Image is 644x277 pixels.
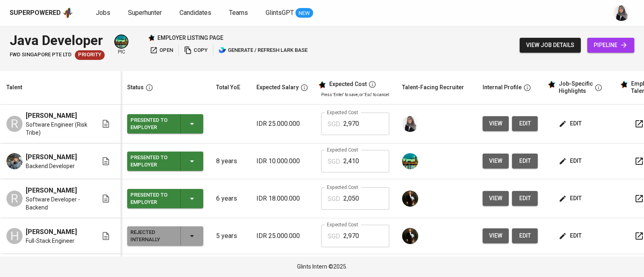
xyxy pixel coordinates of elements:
span: generate / refresh lark base [219,46,308,55]
span: edit [518,156,531,166]
button: Rejected Internally [127,226,203,246]
span: [PERSON_NAME] [26,152,77,162]
p: IDR 25.000.000 [256,231,308,241]
span: edit [518,193,531,203]
p: IDR 10.000.000 [256,156,308,166]
span: Software Developer - Backend [26,195,88,211]
div: Talent-Facing Recruiter [402,82,464,92]
span: FWD Singapore Pte Ltd [10,51,72,59]
span: NEW [295,9,313,17]
div: Rejected Internally [130,227,174,245]
button: Presented to Employer [127,152,203,171]
span: view job details [526,40,574,50]
img: Glints Star [148,34,155,41]
button: edit [512,116,538,131]
img: glints_star.svg [547,80,555,88]
div: Talent [6,82,22,92]
button: view job details [520,38,581,53]
img: ridlo@glints.com [402,191,418,207]
div: pic [114,35,128,55]
span: edit [560,119,582,129]
span: Teams [229,9,248,16]
p: SGD [328,194,340,204]
span: Candidates [180,9,211,16]
img: a5d44b89-0c59-4c54-99d0-a63b29d42bd3.jpg [402,153,418,169]
span: [PERSON_NAME] [26,227,77,237]
a: Superpoweredapp logo [10,7,73,19]
span: Priority [75,51,105,59]
span: view [489,119,502,129]
img: sinta.windasari@glints.com [402,116,418,132]
button: view [483,116,509,131]
div: Superpowered [10,8,61,18]
p: SGD [328,232,340,241]
img: a5d44b89-0c59-4c54-99d0-a63b29d42bd3.jpg [115,35,128,48]
a: GlintsGPT NEW [266,8,313,18]
span: edit [560,156,582,166]
div: New Job received from Demand Team [75,50,105,60]
div: Expected Cost [329,81,367,88]
button: edit [512,154,538,168]
span: Backend Developer [26,162,75,170]
span: view [489,156,502,166]
p: Press 'Enter' to save, or 'Esc' to cancel [321,92,389,98]
img: app logo [62,7,73,19]
a: Candidates [180,8,213,18]
span: Software Engineer (Risk Tribe) [26,121,88,137]
button: view [483,191,509,206]
img: glints_star.svg [318,81,326,89]
a: pipeline [587,38,634,53]
div: Java Developer [10,31,105,50]
div: Presented to Employer [130,190,174,207]
div: Expected Salary [256,82,299,92]
span: open [150,46,173,55]
a: Jobs [96,8,112,18]
button: edit [512,228,538,243]
button: edit [557,191,585,206]
span: [PERSON_NAME] [26,186,77,195]
button: Presented to Employer [127,114,203,133]
div: Presented to Employer [130,115,174,133]
img: sinta.windasari@glints.com [613,5,630,21]
span: GlintsGPT [266,9,294,16]
div: H [6,228,23,244]
span: Superhunter [128,9,162,16]
button: view [483,228,509,243]
a: Teams [229,8,250,18]
p: 8 years [216,156,244,166]
p: 6 years [216,194,244,203]
button: view [483,154,509,168]
button: edit [557,154,585,168]
img: ridlo@glints.com [402,228,418,244]
div: Presented to Employer [130,152,174,170]
span: copy [184,46,208,55]
div: R [6,191,23,207]
div: Total YoE [216,82,240,92]
a: Superhunter [128,8,163,18]
img: lark [219,46,227,54]
span: edit [560,231,582,241]
button: edit [557,116,585,131]
button: open [148,44,175,57]
button: edit [512,191,538,206]
div: Job-Specific Highlights [559,80,593,94]
p: 5 years [216,231,244,241]
span: view [489,231,502,241]
div: R [6,116,23,132]
img: Ilyan Ditama [6,153,23,169]
span: edit [518,119,531,129]
span: Jobs [96,9,110,16]
span: [PERSON_NAME] [26,111,77,121]
img: glints_star.svg [620,80,628,88]
span: Full-Stack Engineer [26,237,74,245]
button: copy [182,44,210,57]
p: SGD [328,157,340,166]
div: Internal Profile [483,82,522,92]
p: IDR 25.000.000 [256,119,308,129]
span: pipeline [594,40,628,50]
